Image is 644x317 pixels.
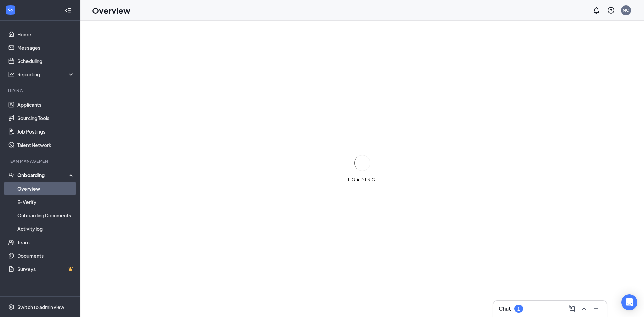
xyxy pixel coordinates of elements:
[8,88,73,94] div: Hiring
[17,111,75,125] a: Sourcing Tools
[17,249,75,262] a: Documents
[17,98,75,111] a: Applicants
[17,125,75,138] a: Job Postings
[17,262,75,276] a: SurveysCrown
[17,195,75,209] a: E-Verify
[567,303,577,314] button: ComposeMessage
[8,172,15,178] svg: UserCheck
[499,305,511,312] h3: Chat
[517,306,520,312] div: 1
[607,6,615,14] svg: QuestionInfo
[345,177,379,183] div: LOADING
[592,6,600,14] svg: Notifications
[7,7,14,13] svg: WorkstreamLogo
[17,222,75,235] a: Activity log
[17,172,69,178] div: Onboarding
[17,28,75,41] a: Home
[17,182,75,195] a: Overview
[17,41,75,54] a: Messages
[17,209,75,222] a: Onboarding Documents
[568,305,576,313] svg: ComposeMessage
[591,303,601,314] button: Minimize
[580,305,588,313] svg: ChevronUp
[17,71,75,78] div: Reporting
[8,71,15,78] svg: Analysis
[65,7,71,14] svg: Collapse
[17,54,75,68] a: Scheduling
[623,7,630,13] div: MO
[592,305,600,313] svg: Minimize
[17,138,75,152] a: Talent Network
[579,303,589,314] button: ChevronUp
[17,304,64,310] div: Switch to admin view
[92,5,130,16] h1: Overview
[8,304,15,310] svg: Settings
[621,294,637,310] div: Open Intercom Messenger
[17,235,75,249] a: Team
[8,158,73,164] div: Team Management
